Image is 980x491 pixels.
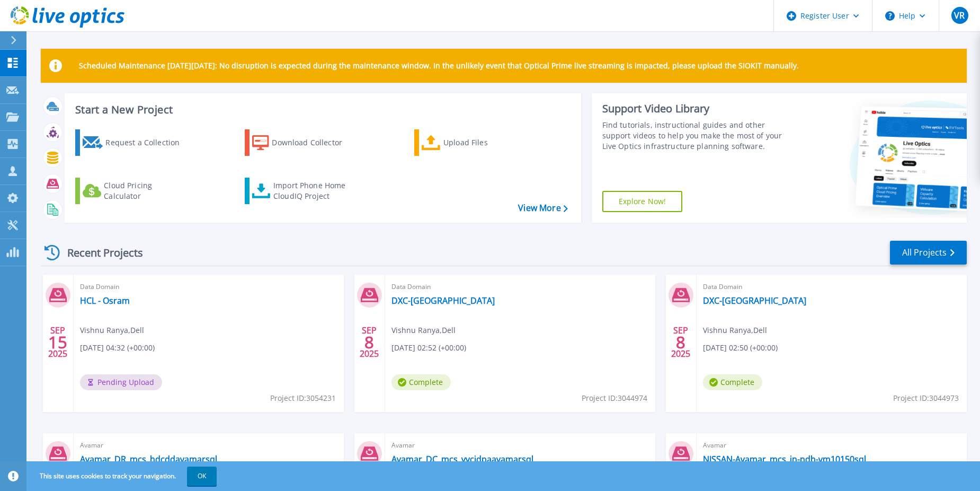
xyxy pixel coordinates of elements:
[48,338,67,347] span: 15
[80,342,155,354] span: [DATE] 04:32 (+00:00)
[364,338,374,347] span: 8
[703,342,778,354] span: [DATE] 02:50 (+00:00)
[602,191,683,212] a: Explore Now!
[187,467,217,486] button: OK
[703,374,762,390] span: Complete
[703,325,767,336] span: Vishnu Ranya , Dell
[391,454,533,464] a: Avamar_DC_mcs_vvcidpaavamarsql
[48,323,68,362] div: SEP 2025
[703,454,866,464] a: NISSAN-Avamar_mcs_in-ndh-vm10150sql
[582,392,647,404] span: Project ID: 3044974
[703,281,960,293] span: Data Domain
[105,132,190,153] div: Request a Collection
[80,374,162,390] span: Pending Upload
[518,203,567,213] a: View More
[391,374,451,390] span: Complete
[391,281,649,293] span: Data Domain
[954,11,965,20] span: VR
[80,325,144,336] span: Vishnu Ranya , Dell
[391,440,649,451] span: Avamar
[75,104,567,116] h3: Start a New Project
[29,467,217,486] span: This site uses cookies to track your navigation.
[703,440,960,451] span: Avamar
[443,132,528,153] div: Upload Files
[893,392,959,404] span: Project ID: 3044973
[890,241,967,265] a: All Projects
[602,102,793,116] div: Support Video Library
[80,440,337,451] span: Avamar
[75,129,193,156] a: Request a Collection
[391,295,495,306] a: DXC-[GEOGRAPHIC_DATA]
[79,62,799,70] p: Scheduled Maintenance [DATE][DATE]: No disruption is expected during the maintenance window. In t...
[80,295,130,306] a: HCL - Osram
[391,342,466,354] span: [DATE] 02:52 (+00:00)
[676,338,685,347] span: 8
[245,129,363,156] a: Download Collector
[80,281,337,293] span: Data Domain
[703,295,806,306] a: DXC-[GEOGRAPHIC_DATA]
[671,323,691,362] div: SEP 2025
[41,240,157,266] div: Recent Projects
[75,178,193,204] a: Cloud Pricing Calculator
[273,180,356,201] div: Import Phone Home CloudIQ Project
[602,120,793,152] div: Find tutorials, instructional guides and other support videos to help you make the most of your L...
[270,392,336,404] span: Project ID: 3054231
[359,323,379,362] div: SEP 2025
[391,325,456,336] span: Vishnu Ranya , Dell
[272,132,357,153] div: Download Collector
[414,129,532,156] a: Upload Files
[80,454,217,464] a: Avamar_DR_mcs_hdcddavamarsql
[104,180,189,201] div: Cloud Pricing Calculator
